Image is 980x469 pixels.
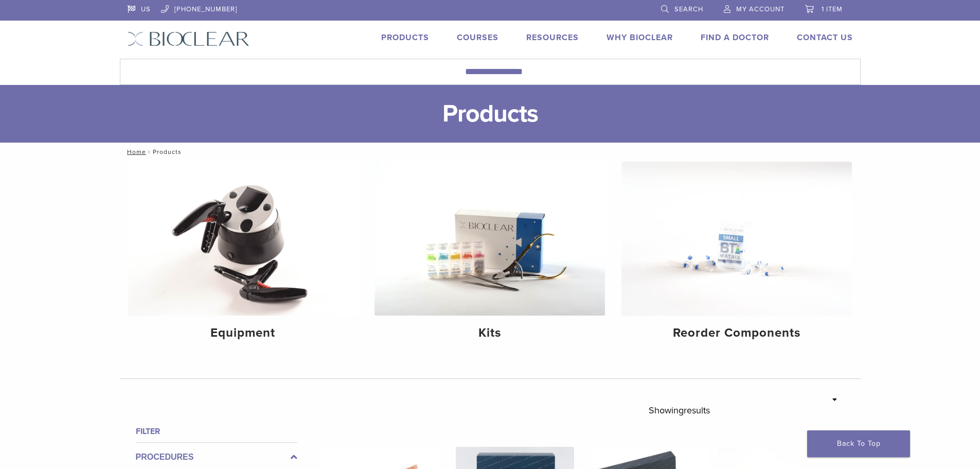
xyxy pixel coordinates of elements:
[526,32,579,43] a: Resources
[146,149,153,154] span: /
[797,32,853,43] a: Contact Us
[621,162,852,316] img: Reorder Components
[375,162,605,349] a: Kits
[736,5,785,13] span: My Account
[120,143,861,161] nav: Products
[375,162,605,316] img: Kits
[136,451,297,463] label: Procedures
[607,32,673,43] a: Why Bioclear
[649,399,710,421] p: Showing results
[457,32,498,43] a: Courses
[807,430,910,457] a: Back To Top
[128,162,359,316] img: Equipment
[701,32,769,43] a: Find A Doctor
[822,5,843,13] span: 1 item
[621,162,852,349] a: Reorder Components
[136,324,350,342] h4: Equipment
[383,324,597,342] h4: Kits
[381,32,429,43] a: Products
[674,5,703,13] span: Search
[128,31,250,46] img: Bioclear
[128,162,359,349] a: Equipment
[136,425,297,438] h4: Filter
[630,324,844,342] h4: Reorder Components
[124,148,146,155] a: Home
